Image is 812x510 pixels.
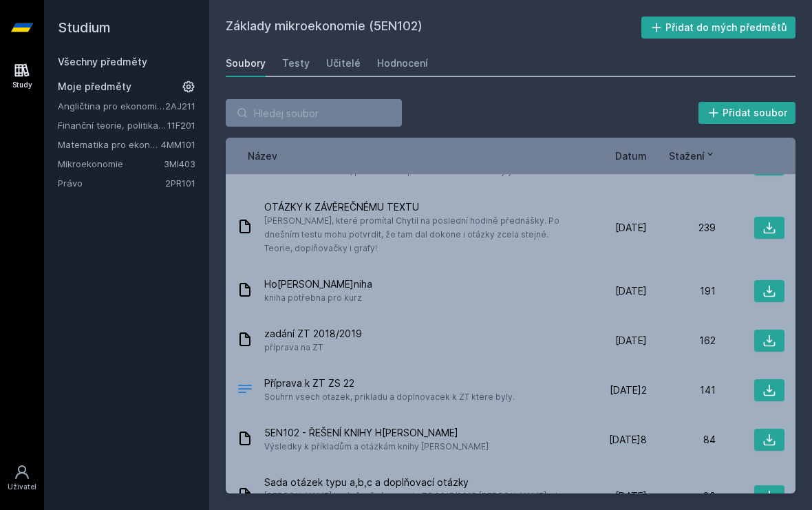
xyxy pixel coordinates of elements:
span: OTÁZKY K ZÁVĚREČNÉMU TEXTU [264,200,573,214]
span: Ho[PERSON_NAME]niha [264,277,372,291]
a: Soubory [226,50,266,77]
span: [DATE] [615,221,647,235]
span: Výsledky k příkladům a otázkám knihy [PERSON_NAME] [264,440,489,454]
span: [DATE]2 [610,383,647,397]
span: Sada otázek typu a,b,c a doplňovací otázky [264,476,573,489]
div: 84 [647,433,716,447]
a: 2AJ211 [165,100,195,111]
div: Soubory [226,56,266,70]
a: Matematika pro ekonomy [58,138,161,151]
div: Hodnocení [377,56,428,70]
div: 141 [647,383,716,397]
h2: Základy mikroekonomie (5EN102) [226,17,641,39]
div: 162 [647,334,716,348]
div: Testy [282,56,310,70]
a: 4MM101 [161,139,195,150]
span: zadání ZT 2018/2019 [264,327,362,341]
a: 11F201 [167,120,195,131]
a: Všechny předměty [58,56,147,67]
div: Study [12,80,32,90]
span: Příprava k ZT ZS 22 [264,376,515,390]
button: Přidat do mých předmětů [641,17,796,39]
span: [DATE]8 [609,433,647,447]
span: Souhrn vsech otazek, prikladu a doplnovacek k ZT ktere byly. [264,390,515,404]
span: [DATE] [615,489,647,503]
span: kniha potřebna pro kurz [264,291,372,305]
a: Mikroekonomie [58,157,164,171]
div: 80 [647,489,716,503]
button: Datum [615,149,647,163]
button: Přidat soubor [698,102,796,124]
a: Finanční teorie, politika a instituce [58,118,167,132]
a: 2PR101 [165,178,195,189]
a: Hodnocení [377,50,428,77]
button: Název [248,149,277,163]
div: 191 [647,284,716,298]
input: Hledej soubor [226,99,402,127]
span: příprava na ZT [264,341,362,354]
span: [DATE] [615,284,647,298]
span: 5EN102 - ŘEŠENÍ KNIHY H[PERSON_NAME] [264,426,489,440]
span: Moje předměty [58,80,131,94]
div: Uživatel [8,482,36,492]
div: .PDF [237,381,253,401]
span: Stažení [669,149,705,163]
a: Study [3,55,41,97]
a: Uživatel [3,457,41,499]
span: [PERSON_NAME], které promítal Chytil na poslední hodině přednášky. Po dnešním testu mohu potvrdit... [264,214,573,255]
a: Angličtina pro ekonomická studia 1 (B2/C1) [58,99,165,113]
span: [DATE] [615,334,647,348]
a: Testy [282,50,310,77]
a: Učitelé [326,50,361,77]
a: 3MI403 [164,158,195,169]
div: 239 [647,221,716,235]
a: Právo [58,176,165,190]
div: Učitelé [326,56,361,70]
button: Stažení [669,149,716,163]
